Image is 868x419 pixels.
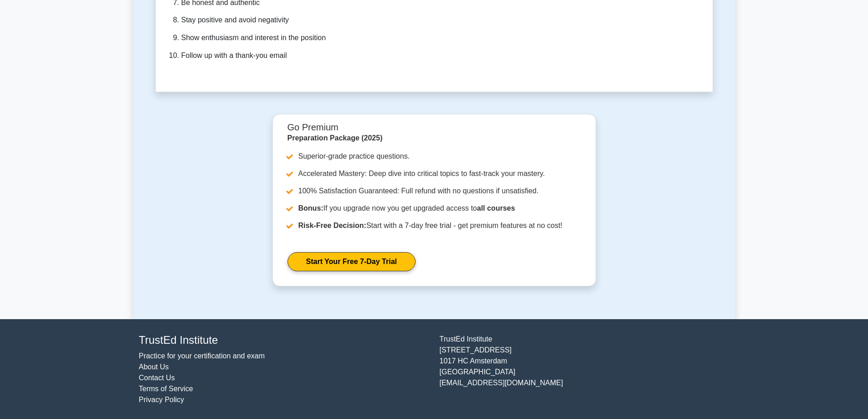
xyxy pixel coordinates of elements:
[139,396,185,403] a: Privacy Policy
[288,252,416,271] a: Start Your Free 7-Day Trial
[139,352,265,360] a: Practice for your certification and exam
[139,374,175,382] a: Contact Us
[139,385,193,393] a: Terms of Service
[181,31,423,45] li: Show enthusiasm and interest in the position
[139,363,169,371] a: About Us
[139,334,429,347] h4: TrustEd Institute
[181,49,423,62] li: Follow up with a thank-you email
[181,14,423,27] li: Stay positive and avoid negativity
[434,334,735,405] div: TrustEd Institute [STREET_ADDRESS] 1017 HC Amsterdam [GEOGRAPHIC_DATA] [EMAIL_ADDRESS][DOMAIN_NAME]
